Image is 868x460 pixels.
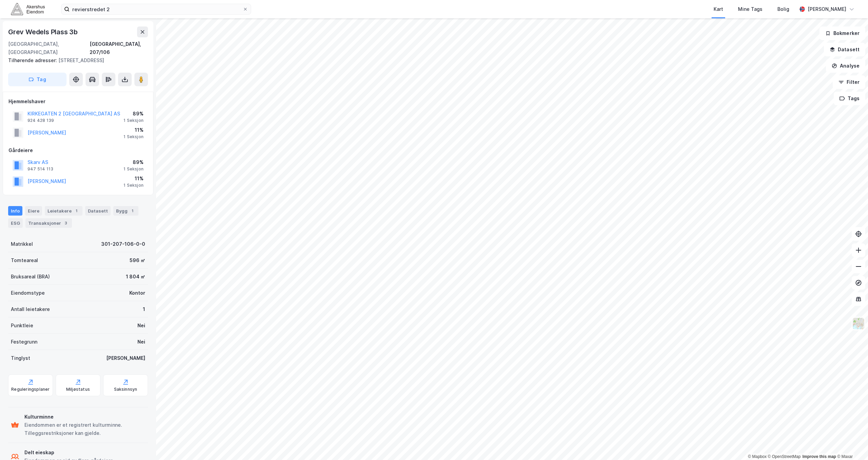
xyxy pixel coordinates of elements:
div: [PERSON_NAME] [106,354,145,362]
div: 11% [124,126,144,134]
div: Gårdeiere [8,146,148,154]
div: Nei [137,321,145,330]
div: Bygg [113,206,138,216]
div: [PERSON_NAME] [808,5,846,13]
div: 1 Seksjon [124,118,144,123]
div: [STREET_ADDRESS] [8,56,143,65]
div: [GEOGRAPHIC_DATA], 207/106 [90,40,148,56]
button: Filter [833,75,865,89]
div: Transaksjoner [25,218,72,228]
div: 1 Seksjon [124,166,144,172]
img: akershus-eiendom-logo.9091f326c980b4bce74ccdd9f866810c.svg [11,3,45,15]
button: Analyse [826,59,865,73]
a: OpenStreetMap [768,454,801,459]
div: Kart [714,5,723,13]
div: 1 [143,305,145,313]
div: 11% [124,174,144,183]
div: 3 [62,220,69,226]
div: 1 Seksjon [124,183,144,188]
div: Tomteareal [11,256,38,264]
div: 1 Seksjon [124,134,144,140]
img: Z [852,317,865,330]
div: Hjemmelshaver [8,97,148,106]
div: 924 428 139 [27,118,54,123]
div: Bolig [777,5,789,13]
div: Tinglyst [11,354,30,362]
a: Mapbox [748,454,767,459]
div: ESG [8,218,23,228]
div: 1 [73,207,80,214]
div: 1 804 ㎡ [126,273,145,281]
div: Datasett [85,206,111,216]
button: Datasett [824,43,865,56]
div: Grev Wedels Plass 3b [8,26,79,37]
div: 596 ㎡ [130,256,145,264]
input: Søk på adresse, matrikkel, gårdeiere, leietakere eller personer [70,4,243,14]
div: Eiendommen er et registrert kulturminne. Tilleggsrestriksjoner kan gjelde. [24,421,145,437]
div: Festegrunn [11,338,37,346]
div: Matrikkel [11,240,33,248]
div: 1 [129,207,136,214]
div: [GEOGRAPHIC_DATA], [GEOGRAPHIC_DATA] [8,40,90,56]
div: Kontor [129,289,145,297]
span: Tilhørende adresser: [8,57,58,63]
div: 89% [124,158,144,166]
div: Saksinnsyn [114,387,137,392]
iframe: Chat Widget [834,427,868,460]
div: Reguleringsplaner [11,387,50,392]
div: 89% [124,110,144,118]
div: Bruksareal (BRA) [11,273,50,281]
a: Improve this map [803,454,836,459]
div: Eiendomstype [11,289,45,297]
div: Mine Tags [738,5,762,13]
button: Bokmerker [819,26,865,40]
div: Eiere [25,206,42,216]
div: Miljøstatus [66,387,90,392]
div: 947 514 113 [27,166,53,172]
div: Delt eieskap [24,448,113,457]
div: Punktleie [11,321,33,330]
div: 301-207-106-0-0 [101,240,145,248]
div: Kulturminne [24,413,145,421]
div: Leietakere [45,206,82,216]
div: Info [8,206,22,216]
div: Kontrollprogram for chat [834,427,868,460]
button: Tags [834,92,865,105]
div: Antall leietakere [11,305,50,313]
button: Tag [8,73,67,86]
div: Nei [137,338,145,346]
